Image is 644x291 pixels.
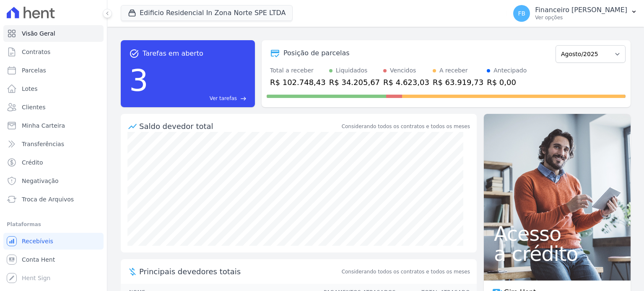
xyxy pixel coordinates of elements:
span: Troca de Arquivos [22,195,74,203]
span: Minha Carteira [22,121,65,130]
span: a crédito [494,244,621,264]
div: Posição de parcelas [283,48,350,58]
div: R$ 34.205,67 [329,77,380,88]
button: FB Financeiro [PERSON_NAME] Ver opções [506,2,644,25]
a: Minha Carteira [3,117,104,134]
span: Principais devedores totais [139,266,340,277]
div: Liquidados [336,66,368,75]
span: Crédito [22,158,43,167]
span: Considerando todos os contratos e todos os meses [342,268,470,276]
a: Parcelas [3,62,104,79]
div: R$ 102.748,43 [270,77,326,88]
div: R$ 4.623,03 [383,77,429,88]
a: Lotes [3,80,104,97]
span: Clientes [22,103,45,111]
a: Clientes [3,99,104,116]
a: Transferências [3,136,104,152]
div: Vencidos [390,66,416,75]
a: Contratos [3,44,104,60]
a: Troca de Arquivos [3,191,104,208]
span: Ver tarefas [210,95,237,102]
span: FB [518,10,525,16]
a: Crédito [3,154,104,171]
p: Ver opções [535,14,627,21]
span: Conta Hent [22,255,55,264]
div: R$ 0,00 [487,77,527,88]
div: Saldo devedor total [139,121,340,132]
div: A receber [439,66,468,75]
a: Conta Hent [3,251,104,268]
p: Financeiro [PERSON_NAME] [535,6,627,14]
div: Total a receber [270,66,326,75]
span: east [240,95,247,102]
a: Negativação [3,173,104,189]
span: Recebíveis [22,237,53,245]
span: Parcelas [22,66,46,75]
div: Antecipado [493,66,527,75]
a: Recebíveis [3,233,104,250]
span: Negativação [22,177,59,185]
div: Considerando todos os contratos e todos os meses [342,123,470,130]
span: Visão Geral [22,29,55,38]
div: 3 [129,59,148,102]
span: Lotes [22,85,38,93]
a: Ver tarefas east [152,95,247,102]
span: Acesso [494,224,621,244]
span: task_alt [129,49,139,59]
span: Transferências [22,140,64,148]
span: Contratos [22,48,50,56]
span: Tarefas em aberto [143,49,203,59]
div: Plataformas [7,219,100,229]
button: Edificio Residencial In Zona Norte SPE LTDA [121,5,293,21]
a: Visão Geral [3,25,104,42]
div: R$ 63.919,73 [433,77,483,88]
